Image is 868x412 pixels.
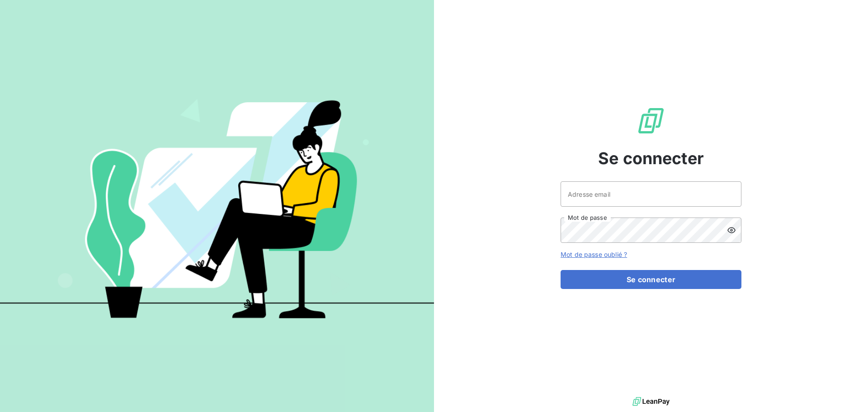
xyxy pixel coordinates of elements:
img: logo [632,395,670,408]
button: Se connecter [561,270,741,289]
img: Logo LeanPay [637,106,665,135]
span: Se connecter [598,146,704,170]
input: placeholder [561,181,741,207]
a: Mot de passe oublié ? [561,251,627,258]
